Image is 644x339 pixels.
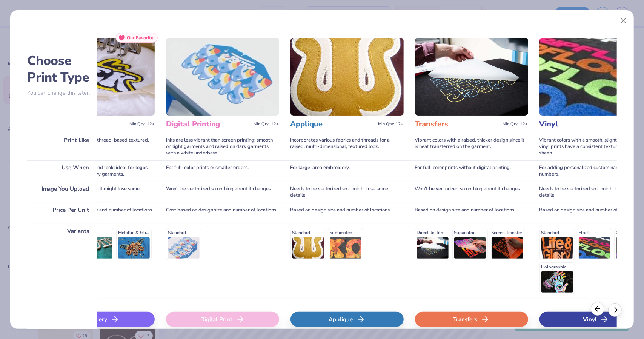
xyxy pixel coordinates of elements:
div: Image You Upload [27,182,97,203]
img: Digital Printing [166,38,279,116]
h3: Applique [290,119,375,129]
div: Embroidery [41,312,155,327]
p: You can change this later. [27,90,97,96]
h2: Choose Print Type [27,52,97,86]
div: Print Like [27,133,97,160]
div: Incorporates various fabrics and threads for a raised, multi-dimensional, textured look. [290,133,404,160]
div: Based on design size and number of locations. [290,203,404,224]
div: Transfers [415,312,528,327]
div: Won't be vectorized so nothing about it changes [415,182,528,203]
h3: Vinyl [539,119,624,129]
img: Applique [290,38,404,116]
div: For full-color prints or smaller orders. [166,160,279,182]
button: Close [616,14,631,28]
div: Use When [27,160,97,182]
div: Needs to be vectorized so it might lose some details [41,182,155,203]
span: Min Qty: 12+ [129,122,155,127]
div: Won't be vectorized so nothing about it changes [166,182,279,203]
div: Digital Print [166,312,279,327]
div: For full-color prints without digital printing. [415,160,528,182]
div: Inks are less vibrant than screen printing; smooth on light garments and raised on dark garments ... [166,133,279,160]
span: Min Qty: 12+ [378,122,404,127]
span: Our Favorite [127,35,154,40]
div: For a professional, high-end look; ideal for logos and text on hats and heavy garments. [41,160,155,182]
span: Min Qty: 12+ [503,122,528,127]
h3: Digital Printing [166,119,251,129]
div: For large-area embroidery. [290,160,404,182]
span: Min Qty: 12+ [254,122,279,127]
div: Cost based on design size and number of locations. [41,203,155,224]
div: Based on design size and number of locations. [415,203,528,224]
div: Colors are vibrant with a thread-based textured, high-quality finish. [41,133,155,160]
h3: Transfers [415,119,500,129]
div: Needs to be vectorized so it might lose some details [290,182,404,203]
div: Variants [27,224,97,299]
img: Transfers [415,38,528,116]
div: Cost based on design size and number of locations. [166,203,279,224]
div: Applique [290,312,404,327]
div: Price Per Unit [27,203,97,224]
img: Embroidery [41,38,155,116]
div: Vibrant colors with a raised, thicker design since it is heat transferred on the garment. [415,133,528,160]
